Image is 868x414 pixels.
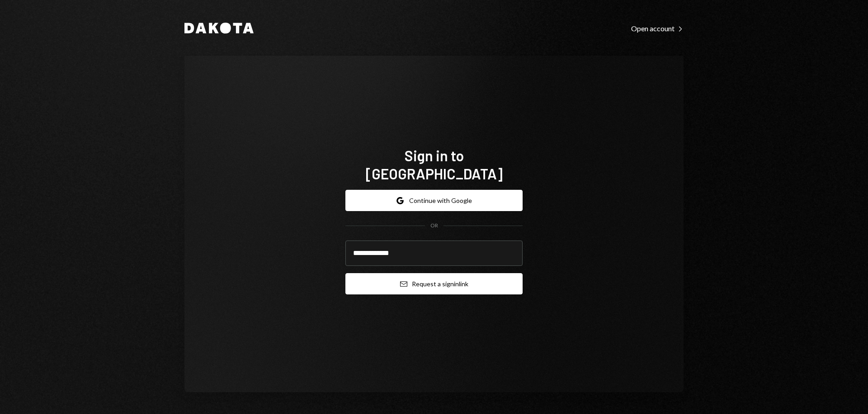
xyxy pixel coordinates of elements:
[631,23,684,33] a: Open account
[631,24,684,33] div: Open account
[430,222,438,230] div: OR
[345,146,523,183] h1: Sign in to [GEOGRAPHIC_DATA]
[345,190,523,211] button: Continue with Google
[345,273,523,294] button: Request a signinlink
